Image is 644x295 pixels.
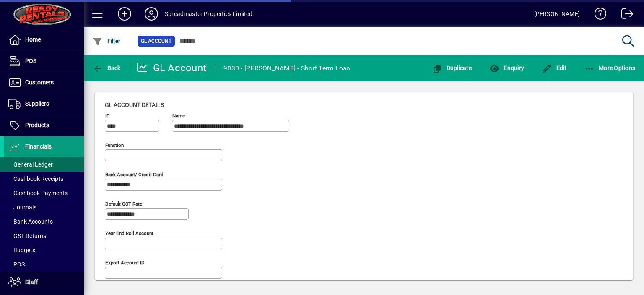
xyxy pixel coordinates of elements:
[487,60,526,76] button: Enquiry
[4,186,84,200] a: Cashbook Payments
[25,122,49,128] span: Products
[93,65,121,71] span: Back
[105,142,124,148] mat-label: Function
[430,60,474,76] button: Duplicate
[25,279,38,285] span: Staff
[8,232,46,239] span: GST Returns
[4,243,84,257] a: Budgets
[105,230,153,236] mat-label: Year end roll account
[4,172,84,186] a: Cashbook Receipts
[4,157,84,172] a: General Ledger
[4,272,84,293] a: Staff
[141,37,171,45] span: GL Account
[105,172,164,178] mat-label: Bank Account/ Credit card
[25,79,54,86] span: Customers
[8,261,25,268] span: POS
[4,257,84,272] a: POS
[489,65,524,71] span: Enquiry
[91,60,123,76] button: Back
[588,2,607,29] a: Knowledge Base
[4,94,84,115] a: Suppliers
[432,65,472,71] span: Duplicate
[111,6,138,21] button: Add
[8,204,36,211] span: Journals
[105,113,110,119] mat-label: ID
[8,161,53,168] span: General Ledger
[84,60,130,76] app-page-header-button: Back
[25,100,49,107] span: Suppliers
[582,60,638,76] button: More Options
[540,60,569,76] button: Edit
[8,218,53,225] span: Bank Accounts
[25,36,41,43] span: Home
[4,200,84,214] a: Journals
[4,29,84,50] a: Home
[91,34,123,49] button: Filter
[8,247,35,253] span: Budgets
[138,6,165,21] button: Profile
[136,61,207,75] div: GL Account
[4,214,84,229] a: Bank Accounts
[93,38,121,44] span: Filter
[4,51,84,72] a: POS
[25,57,36,64] span: POS
[165,7,252,21] div: Spreadmaster Properties Limited
[105,201,142,207] mat-label: Default GST rate
[534,7,580,21] div: [PERSON_NAME]
[105,260,145,266] mat-label: Export account ID
[584,65,636,71] span: More Options
[25,143,52,150] span: Financials
[4,115,84,136] a: Products
[223,62,351,75] div: 9030 - [PERSON_NAME] - Short Term Loan
[542,65,567,71] span: Edit
[4,229,84,243] a: GST Returns
[172,113,185,119] mat-label: Name
[8,175,63,182] span: Cashbook Receipts
[105,102,164,108] span: GL account details
[8,190,68,196] span: Cashbook Payments
[4,72,84,93] a: Customers
[615,2,634,29] a: Logout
